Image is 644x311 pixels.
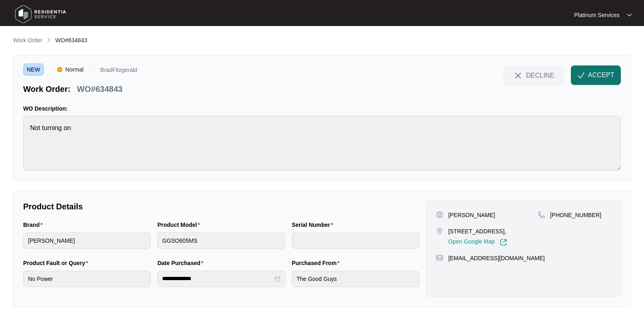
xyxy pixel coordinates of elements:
a: Open Google Map [448,239,507,246]
p: [PERSON_NAME] [448,211,495,219]
img: residentia service logo [12,2,69,26]
button: close-IconDECLINE [503,65,564,85]
img: dropdown arrow [627,13,632,17]
img: Vercel Logo [57,67,62,72]
textarea: Not turning on [23,116,621,171]
a: Work Order [11,36,44,45]
p: Product Details [23,201,419,212]
p: Work Order [13,36,42,44]
p: BradFitzgerald [100,67,137,76]
img: check-Icon [577,72,585,79]
label: Date Purchased [157,259,206,267]
span: NEW [23,63,44,76]
input: Product Model [157,233,285,249]
img: close-Icon [513,71,523,80]
img: map-pin [538,211,545,218]
label: Product Model [157,221,203,229]
label: Brand [23,221,46,229]
label: Purchased From [292,259,343,267]
img: user-pin [436,211,443,218]
img: map-pin [436,227,443,235]
input: Date Purchased [162,274,273,283]
p: [PHONE_NUMBER] [550,211,601,219]
span: Normal [62,63,87,76]
p: Work Order: [23,83,70,95]
input: Serial Number [292,233,419,249]
span: DECLINE [526,71,554,80]
img: Link-External [500,239,507,246]
span: ACCEPT [588,70,614,80]
input: Purchased From [292,271,419,287]
img: map-pin [436,254,443,261]
p: Platinum Services [574,11,620,19]
img: chevron-right [46,37,52,43]
button: check-IconACCEPT [571,65,621,85]
p: WO Description: [23,104,621,113]
label: Serial Number [292,221,336,229]
input: Brand [23,233,151,249]
p: [STREET_ADDRESS], [448,227,507,235]
p: [EMAIL_ADDRESS][DOMAIN_NAME] [448,254,544,262]
p: WO#634843 [77,83,122,95]
label: Product Fault or Query [23,259,91,267]
input: Product Fault or Query [23,271,151,287]
span: WO#634843 [55,37,87,43]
